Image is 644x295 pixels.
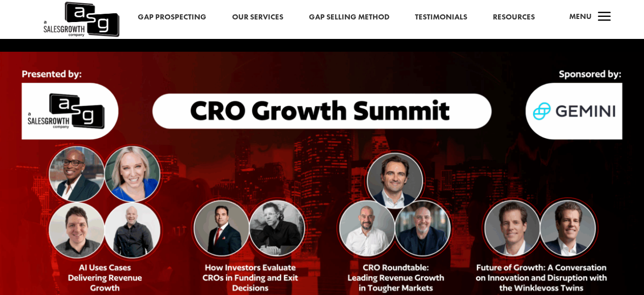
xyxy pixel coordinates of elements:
[594,7,615,28] span: a
[569,11,592,22] span: Menu
[309,11,389,24] a: Gap Selling Method
[232,11,283,24] a: Our Services
[493,11,535,24] a: Resources
[138,11,206,24] a: Gap Prospecting
[415,11,467,24] a: Testimonials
